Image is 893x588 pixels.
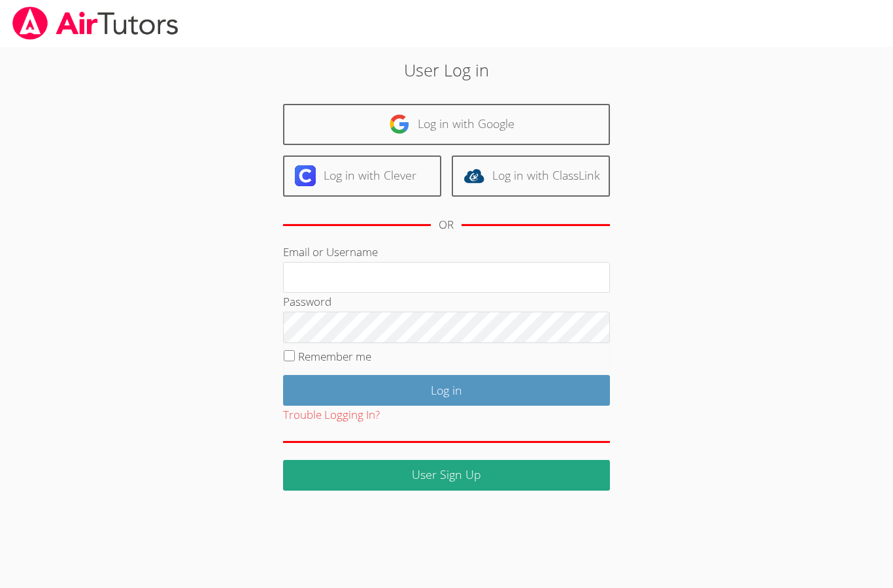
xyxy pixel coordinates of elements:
[283,244,378,259] label: Email or Username
[295,165,316,186] img: clever-logo-6eab21bc6e7a338710f1a6ff85c0baf02591cd810cc4098c63d3a4b26e2feb20.svg
[283,375,610,406] input: Log in
[283,155,441,197] a: Log in with Clever
[283,104,610,145] a: Log in with Google
[283,294,331,309] label: Password
[452,155,610,197] a: Log in with ClassLink
[283,460,610,491] a: User Sign Up
[298,349,371,364] label: Remember me
[439,216,454,235] div: OR
[389,114,410,135] img: google-logo-50288ca7cdecda66e5e0955fdab243c47b7ad437acaf1139b6f446037453330a.svg
[11,7,180,40] img: airtutors_banner-c4298cdbf04f3fff15de1276eac7730deb9818008684d7c2e4769d2f7ddbe033.png
[283,406,380,425] button: Trouble Logging In?
[463,165,484,186] img: classlink-logo-d6bb404cc1216ec64c9a2012d9dc4662098be43eaf13dc465df04b49fa7ab582.svg
[205,57,688,82] h2: User Log in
